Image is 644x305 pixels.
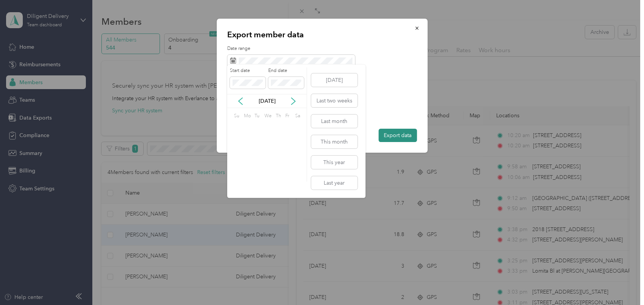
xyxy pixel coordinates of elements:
div: Tu [253,110,261,121]
button: Last two weeks [311,94,357,107]
div: Mo [242,110,251,121]
button: Last year [311,176,357,189]
button: Export data [378,129,417,142]
label: Start date [230,67,266,74]
label: Date range [227,45,417,52]
div: Su [233,110,240,121]
p: [DATE] [251,97,283,105]
button: Last month [311,114,357,128]
button: This month [311,135,357,148]
iframe: Everlance-gr Chat Button Frame [601,262,644,305]
div: Fr [284,110,291,121]
div: We [263,110,272,121]
button: This year [311,155,357,169]
div: Th [274,110,282,121]
div: Sa [294,110,301,121]
button: [DATE] [311,73,357,86]
label: End date [268,67,304,74]
p: Export member data [227,29,417,40]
